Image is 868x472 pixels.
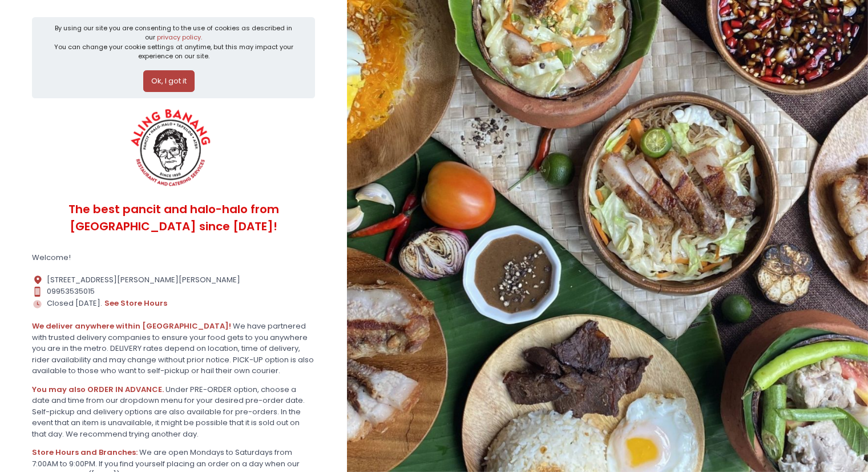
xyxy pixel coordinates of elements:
[32,384,315,440] div: Under PRE-ORDER option, choose a date and time from our dropdown menu for your desired pre-order ...
[32,252,315,263] div: Welcome!
[32,297,315,310] div: Closed [DATE].
[124,106,219,191] img: ALING BANANG
[32,447,138,458] b: Store Hours and Branches:
[104,297,168,310] button: see store hours
[143,70,195,92] button: Ok, I got it
[32,286,315,297] div: 09953535015
[32,274,315,286] div: [STREET_ADDRESS][PERSON_NAME][PERSON_NAME]
[32,321,315,377] div: We have partnered with trusted delivery companies to ensure your food gets to you anywhere you ar...
[32,191,315,245] div: The best pancit and halo-halo from [GEOGRAPHIC_DATA] since [DATE]!
[51,23,296,61] div: By using our site you are consenting to the use of cookies as described in our You can change you...
[32,321,231,331] b: We deliver anywhere within [GEOGRAPHIC_DATA]!
[157,33,202,42] a: privacy policy.
[32,384,164,395] b: You may also ORDER IN ADVANCE.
